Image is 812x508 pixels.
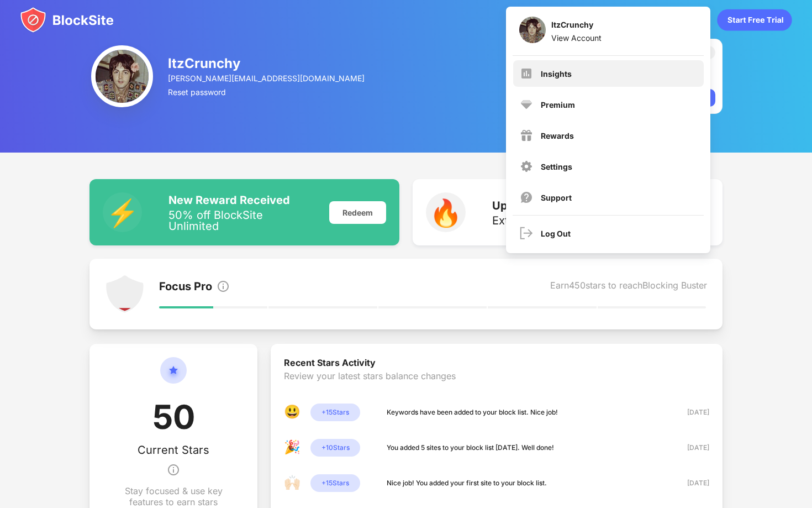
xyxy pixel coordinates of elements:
[284,439,302,457] div: 🎉
[520,227,533,240] img: logout.svg
[520,129,533,142] img: menu-rewards.svg
[20,7,114,33] img: blocksite-icon.svg
[541,69,572,78] div: Insights
[168,87,366,97] div: Reset password
[717,9,792,31] div: animation
[670,442,709,453] div: [DATE]
[168,193,316,207] div: New Reward Received
[310,439,360,457] div: + 10 Stars
[91,45,153,107] img: ACg8ocKow2Y0bDD2_sS5HOYB2h09cd3e15S4FywHS8bR_eUh-ebYU4QE=s96-c
[329,201,386,224] div: Redeem
[541,193,572,202] div: Support
[519,17,546,43] img: ACg8ocKow2Y0bDD2_sS5HOYB2h09cd3e15S4FywHS8bR_eUh-ebYU4QE=s96-c
[541,100,575,109] div: Premium
[159,280,212,295] div: Focus Pro
[551,20,602,33] div: ItzCrunchy
[160,357,187,397] img: circle-star.svg
[492,199,592,212] div: Upcoming Reward
[520,160,533,173] img: menu-settings.svg
[551,33,602,43] div: View Account
[105,274,145,314] img: points-level-1.svg
[550,280,707,295] div: Earn 450 stars to reach Blocking Buster
[670,478,709,489] div: [DATE]
[167,457,180,483] img: info.svg
[310,404,360,421] div: + 15 Stars
[284,404,302,421] div: 😃
[541,131,574,140] div: Rewards
[387,407,558,418] div: Keywords have been added to your block list. Nice job!
[138,443,209,457] div: Current Stars
[541,162,572,171] div: Settings
[284,357,709,370] div: Recent Stars Activity
[387,442,554,453] div: You added 5 sites to your block list [DATE]. Well done!
[152,397,195,443] div: 50
[520,191,533,204] img: support.svg
[520,67,533,80] img: menu-insights.svg
[284,474,302,492] div: 🙌🏻
[426,192,466,232] div: 🔥
[310,474,360,492] div: + 15 Stars
[670,407,709,418] div: [DATE]
[217,280,230,293] img: info.svg
[168,55,366,71] div: ItzCrunchy
[116,485,231,507] div: Stay focused & use key features to earn stars
[492,215,592,226] div: Extended Trial
[387,478,547,489] div: Nice job! You added your first site to your block list.
[541,229,571,238] div: Log Out
[168,210,316,232] div: 50% off BlockSite Unlimited
[520,98,533,111] img: premium.svg
[103,192,143,232] div: ⚡️
[168,74,366,83] div: [PERSON_NAME][EMAIL_ADDRESS][DOMAIN_NAME]
[284,370,709,404] div: Review your latest stars balance changes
